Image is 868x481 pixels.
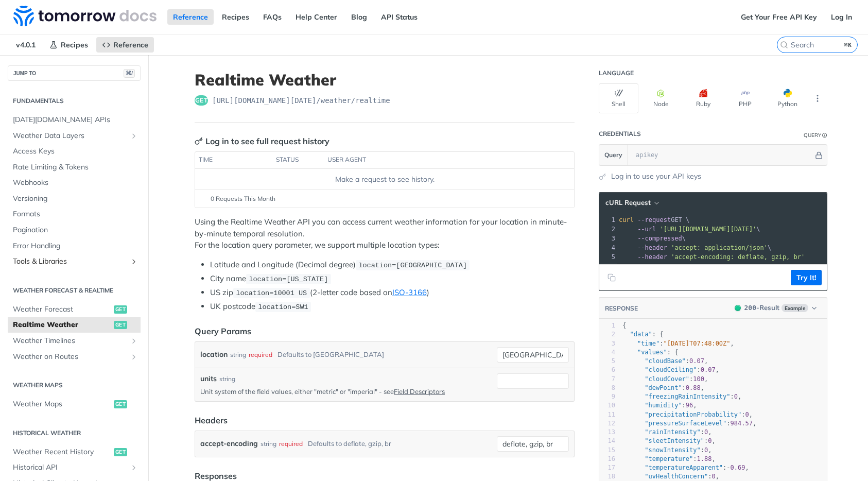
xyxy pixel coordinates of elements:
span: Error Handling [13,241,138,251]
div: 15 [599,446,615,455]
p: Using the Realtime Weather API you can access current weather information for your location in mi... [195,216,575,251]
span: : { [622,331,664,338]
span: : , [622,366,719,373]
span: location=[GEOGRAPHIC_DATA] [358,262,467,269]
span: "sleetIntensity" [645,437,704,444]
div: 5 [599,252,617,262]
span: Webhooks [13,178,138,188]
a: Versioning [8,191,141,207]
span: Versioning [13,194,138,204]
span: "time" [637,340,659,347]
svg: Key [195,137,203,145]
span: Tools & Libraries [13,256,127,267]
div: Log in to see full request history [195,135,329,147]
span: "[DATE]T07:48:00Z" [664,340,731,347]
span: 1.88 [697,455,712,462]
div: Query [804,131,821,139]
span: 0 [745,411,749,418]
a: Historical APIShow subpages for Historical API [8,460,141,475]
th: status [272,152,324,168]
span: 0 [708,437,711,444]
div: 13 [599,428,615,437]
button: Show subpages for Weather Data Layers [130,132,138,140]
span: Weather Timelines [13,336,127,346]
button: Copy to clipboard [604,270,619,285]
span: Realtime Weather [13,320,111,330]
span: location=[US_STATE] [249,276,328,283]
button: RESPONSE [604,303,638,314]
button: Show subpages for Historical API [130,463,138,472]
span: Formats [13,209,138,219]
button: Show subpages for Tools & Libraries [130,257,138,266]
span: get [114,448,127,456]
span: : , [622,473,719,480]
button: Node [641,83,681,113]
span: : , [622,437,716,444]
button: JUMP TO⌘/ [8,65,141,81]
div: 3 [599,339,615,348]
span: : , [622,393,741,400]
span: Weather Forecast [13,304,111,315]
button: PHP [725,83,765,113]
span: "cloudCeiling" [645,366,697,373]
a: Reference [167,9,214,25]
a: Realtime Weatherget [8,317,141,333]
button: Show subpages for Weather on Routes [130,353,138,361]
div: Make a request to see history. [199,174,570,185]
span: : , [622,340,734,347]
span: 100 [693,375,704,383]
div: 1 [599,215,617,225]
button: Try It! [791,270,822,285]
span: : , [622,384,704,391]
span: "temperature" [645,455,693,462]
a: Access Keys [8,144,141,159]
button: Hide [813,150,824,160]
button: Query [599,145,628,165]
span: "dewPoint" [645,384,682,391]
span: "cloudBase" [645,357,685,365]
a: Webhooks [8,175,141,191]
input: apikey [631,145,813,165]
div: 4 [599,243,617,252]
a: Reference [96,37,154,53]
span: "snowIntensity" [645,446,700,454]
a: Weather on RoutesShow subpages for Weather on Routes [8,349,141,365]
div: Headers [195,414,228,426]
div: Credentials [599,130,641,138]
label: location [200,347,228,362]
th: time [195,152,272,168]
div: - Result [744,303,779,313]
label: units [200,373,217,384]
a: ISO-3166 [392,287,427,297]
div: 9 [599,392,615,401]
div: Defaults to deflate, gzip, br [308,436,391,451]
span: https://api.tomorrow.io/v4/weather/realtime [212,95,390,106]
div: 6 [599,366,615,374]
a: Tools & LibrariesShow subpages for Tools & Libraries [8,254,141,269]
div: 4 [599,348,615,357]
span: 0 [734,393,738,400]
h1: Realtime Weather [195,71,575,89]
div: 18 [599,472,615,481]
span: : , [622,428,712,436]
span: Weather Maps [13,399,111,409]
a: Weather Forecastget [8,302,141,317]
div: required [279,436,303,451]
span: Reference [113,40,148,49]
span: Weather Recent History [13,447,111,457]
span: 200 [744,304,756,312]
span: get [195,95,208,106]
span: 0.07 [689,357,704,365]
span: '[URL][DOMAIN_NAME][DATE]' [659,226,756,233]
a: Get Your Free API Key [735,9,823,25]
button: Shell [599,83,638,113]
div: 12 [599,419,615,428]
span: Weather Data Layers [13,131,127,141]
span: GET \ [619,216,689,224]
svg: Search [780,41,788,49]
span: 0.07 [701,366,716,373]
div: string [261,436,276,451]
div: 8 [599,384,615,392]
li: UK postcode [210,301,575,313]
h2: Fundamentals [8,96,141,106]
